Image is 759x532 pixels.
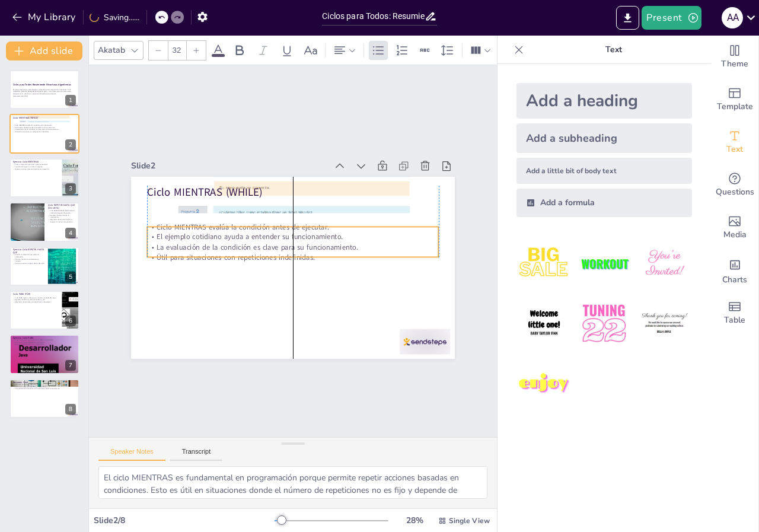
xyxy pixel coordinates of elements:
[528,36,699,64] p: Text
[48,210,76,214] p: Ciclo REPETIR HASTA QUE evalúa la condición después de ejecutar.
[170,448,223,461] button: Transcript
[13,258,44,262] p: Termina cuando la contraseña sea correcta.
[147,232,438,242] p: El ejemplo cotidiano ayuda a entender su funcionamiento.
[13,130,76,133] p: Útil para situaciones con repeticiones indefinidas.
[13,95,76,97] p: Generated with [URL]
[65,404,76,415] div: 8
[711,249,758,292] div: Add charts and graphs
[722,273,747,286] span: Charts
[65,183,76,194] div: 3
[711,164,758,206] div: Get real-time input from your audience
[13,262,44,265] p: Permite practicar la lógica detrás del ciclo.
[13,124,76,126] p: Ciclo MIENTRAS evalúa la condición antes de ejecutar.
[322,8,424,25] input: Insert title
[711,292,758,335] div: Add a table
[9,158,79,197] div: 3
[13,248,44,254] p: Ejercicio Ciclo REPETIR HASTA QUE
[147,242,438,252] p: La evaluación de la condición es clave para su funcionamiento.
[637,236,692,291] img: 3.jpeg
[48,218,76,222] p: Ideal para situaciones donde se requiere al menos una ejecución.
[726,143,743,156] span: Text
[9,379,79,418] div: 8
[147,184,438,199] p: Ciclo MIENTRAS (WHILE)
[13,116,76,119] p: Ciclo MIENTRAS (WHILE)
[13,380,76,384] p: Resumen Final
[13,126,76,128] p: El ejemplo cotidiano ayuda a entender su funcionamiento.
[516,296,572,351] img: 4.jpeg
[722,7,743,28] div: a A
[9,247,79,286] div: 5
[98,466,487,499] textarea: El ciclo MIENTRAS es fundamental en programación porque permite repetir acciones basadas en condi...
[90,12,139,23] div: Saving......
[637,296,692,351] img: 6.jpeg
[65,95,76,106] div: 1
[9,202,79,241] div: 4
[13,88,76,95] p: En esta presentación, aprenderemos sobre estructuras algorítmicas repetitivas: Ciclo MIENTRAS, [P...
[711,78,758,121] div: Add ready made slides
[95,42,127,58] div: Akatab
[65,360,76,371] div: 7
[65,272,76,282] div: 5
[723,228,747,241] span: Media
[9,8,81,27] button: My Library
[13,339,76,342] p: Crear un algoritmo para mostrar la tabla de multiplicar.
[48,203,76,210] p: Ciclo REPETIR HASTA QUE (DO UNTIL)
[642,6,701,30] button: Present
[576,296,632,351] img: 5.jpeg
[131,160,327,171] div: Slide 2
[9,114,79,153] div: 2
[98,448,165,461] button: Speaker Notes
[13,387,76,390] p: Comprender las diferencias es crucial para aplicar correctamente.
[94,515,275,526] div: Slide 2 / 8
[13,301,59,303] p: Ideal para situaciones con repeticiones controladas.
[147,222,438,232] p: Ciclo MIENTRAS evalúa la condición antes de ejecutar.
[13,128,76,130] p: La evaluación de la condición es clave para su funcionamiento.
[13,336,76,340] p: Ejercicio Ciclo PARA
[13,299,59,301] p: Ejemplo cotidiano ayuda a entender su uso.
[13,297,59,299] p: Ciclo PARA repite un bloque un número conocido de veces.
[516,189,692,217] div: Add a formula
[65,228,76,238] div: 4
[9,335,79,374] div: 7
[717,100,753,113] span: Template
[724,314,745,327] span: Table
[13,292,59,296] p: Ciclo PARA (FOR)
[449,516,490,525] span: Single View
[516,356,572,412] img: 7.jpeg
[711,206,758,249] div: Add images, graphics, shapes or video
[13,160,59,164] p: Ejercicio Ciclo MIENTRAS
[13,253,44,257] p: Diseñar un algoritmo que pida una contraseña.
[13,164,59,166] p: Crear un algoritmo para leer números positivos.
[13,386,76,388] p: Cada ciclo tiene su propio uso y características.
[711,121,758,164] div: Add text boxes
[65,316,76,326] div: 6
[13,165,59,168] p: Termina al ingresar un número negativo.
[722,6,743,30] button: a A
[721,58,748,71] span: Theme
[6,42,82,60] button: Add slide
[13,168,59,170] p: Muestra cuántos números positivos se ingresaron.
[9,291,79,330] div: 6
[616,6,639,30] button: Export to PowerPoint
[711,36,758,78] div: Change the overall theme
[13,343,76,346] p: Muestra resultados precisos y organizados.
[9,70,79,109] div: 1
[400,515,429,526] div: 28 %
[13,341,76,343] p: Practica el uso de repeticiones controladas.
[576,236,632,291] img: 2.jpeg
[13,83,71,86] strong: Ciclos para Todos: Resumiendo Estructuras Algorítmicas
[147,252,438,262] p: Útil para situaciones con repeticiones indefinidas.
[65,139,76,150] div: 2
[48,214,76,218] p: Ejemplo cotidiano facilita la comprensión.
[516,123,692,153] div: Add a subheading
[716,186,754,199] span: Questions
[467,41,494,60] div: Column Count
[516,83,692,119] div: Add a heading
[516,158,692,184] div: Add a little bit of body text
[13,383,76,386] p: Resumen de los tres ciclos estudiados.
[516,236,572,291] img: 1.jpeg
